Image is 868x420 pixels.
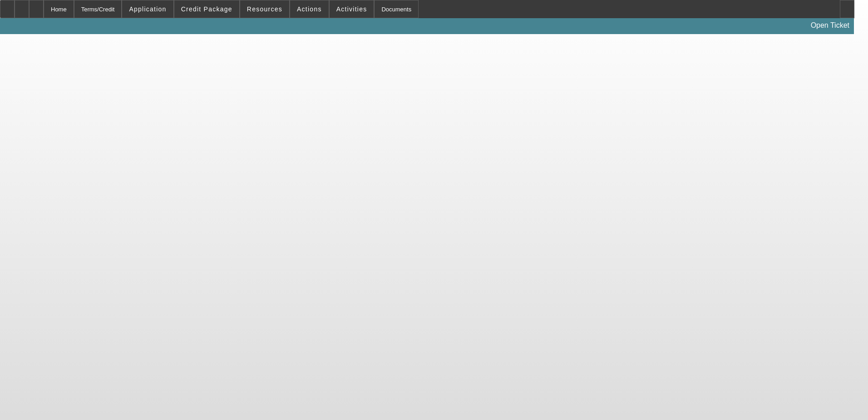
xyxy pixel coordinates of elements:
button: Actions [290,0,329,18]
a: Open Ticket [807,18,853,33]
button: Activities [330,0,374,18]
span: Activities [336,5,367,13]
span: Application [129,5,166,13]
span: Resources [247,5,282,13]
span: Credit Package [181,5,232,13]
button: Credit Package [174,0,239,18]
span: Actions [297,5,322,13]
button: Application [122,0,173,18]
button: Resources [240,0,289,18]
